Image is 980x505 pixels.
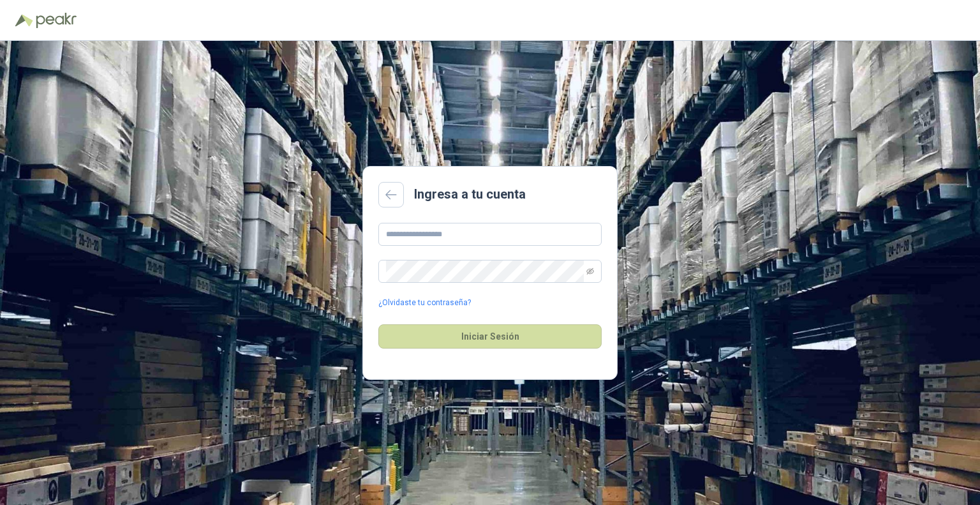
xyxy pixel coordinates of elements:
[36,13,77,28] img: Peakr
[378,324,602,349] button: Iniciar Sesión
[378,297,471,309] a: ¿Olvidaste tu contraseña?
[414,185,526,204] h2: Ingresa a tu cuenta
[15,14,33,27] img: Logo
[586,268,594,275] span: eye-invisible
